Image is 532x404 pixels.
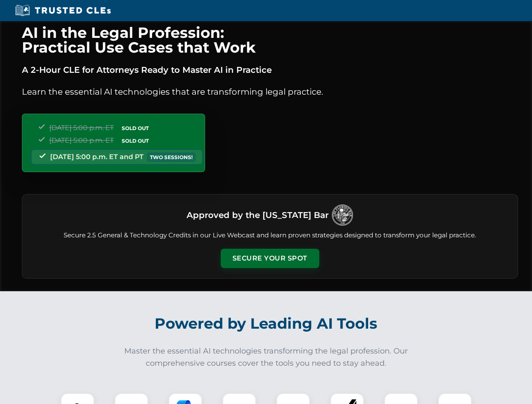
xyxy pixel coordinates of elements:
h3: Approved by the [US_STATE] Bar [187,207,329,223]
span: [DATE] 5:00 p.m. ET [49,136,114,144]
p: Learn the essential AI technologies that are transforming legal practice. [22,85,518,98]
p: Master the essential AI technologies transforming the legal profession. Our comprehensive courses... [119,345,414,369]
p: Secure 2.5 General & Technology Credits in our Live Webcast and learn proven strategies designed ... [32,231,508,240]
span: SOLD OUT [119,136,152,145]
h2: Powered by Leading AI Tools [33,309,500,338]
span: SOLD OUT [119,124,152,133]
h1: AI in the Legal Profession: Practical Use Cases that Work [22,25,518,55]
button: Secure Your Spot [221,249,319,268]
img: Trusted CLEs [13,4,113,17]
img: Logo [332,205,353,226]
p: A 2-Hour CLE for Attorneys Ready to Master AI in Practice [22,63,518,77]
span: [DATE] 5:00 p.m. ET [49,124,114,132]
